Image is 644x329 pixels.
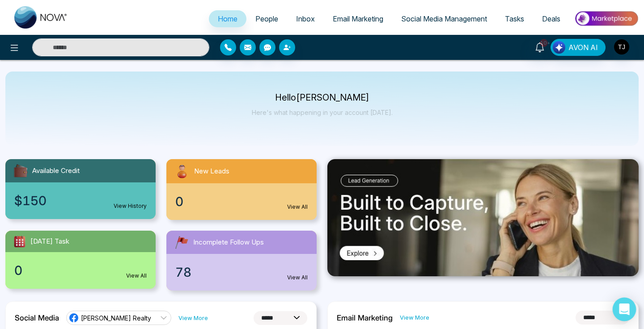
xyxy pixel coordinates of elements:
span: Inbox [296,14,315,23]
a: Deals [533,10,569,27]
span: [PERSON_NAME] Realty [81,314,151,322]
img: followUps.svg [174,234,190,250]
span: Social Media Management [401,14,487,23]
a: New Leads0View All [161,159,322,220]
a: Tasks [496,10,533,27]
a: Incomplete Follow Ups78View All [161,231,322,291]
a: View All [287,203,308,211]
span: Available Credit [32,166,80,176]
a: Email Marketing [324,10,392,27]
span: Email Marketing [333,14,383,23]
span: Home [218,14,237,23]
a: View More [178,314,208,322]
span: [DATE] Task [30,236,69,247]
img: . [327,159,639,276]
a: View All [287,274,308,282]
p: Here's what happening in your account [DATE]. [252,109,393,116]
p: Hello [PERSON_NAME] [252,94,393,101]
a: View All [126,272,147,280]
img: newLeads.svg [174,163,191,180]
img: availableCredit.svg [13,163,29,179]
a: View More [400,313,429,322]
img: User Avatar [614,39,629,55]
span: AVON AI [568,42,598,53]
span: Incomplete Follow Ups [193,237,264,248]
span: New Leads [194,166,229,177]
span: $150 [14,191,47,210]
h2: Email Marketing [337,313,393,322]
h2: Social Media [15,313,59,322]
span: 0 [175,192,183,211]
a: 10+ [529,39,551,55]
img: Market-place.gif [574,8,639,29]
a: Social Media Management [392,10,496,27]
a: Inbox [287,10,324,27]
img: Lead Flow [553,41,565,54]
a: People [246,10,287,27]
a: View History [114,202,147,210]
span: Deals [542,14,560,23]
span: Tasks [505,14,524,23]
div: Open Intercom Messenger [613,298,636,321]
span: 0 [14,261,22,280]
span: 78 [175,263,191,282]
img: todayTask.svg [13,234,27,249]
a: Home [209,10,246,27]
span: People [255,14,278,23]
span: 10+ [540,39,548,47]
button: AVON AI [551,39,606,56]
img: Nova CRM Logo [14,6,68,29]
